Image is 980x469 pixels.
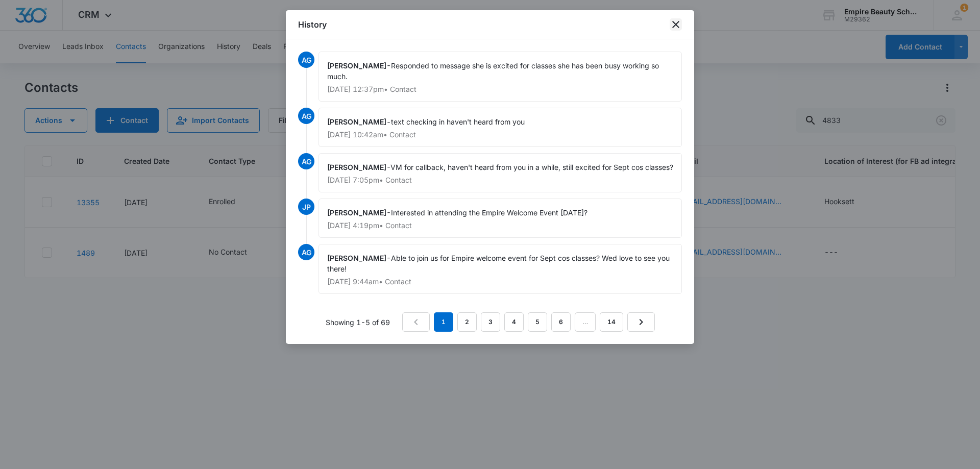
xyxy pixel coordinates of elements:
div: - [318,52,682,102]
a: Page 6 [551,312,571,332]
em: 1 [434,312,453,332]
span: Interested in attending the Empire Welcome Event [DATE]? [391,208,587,217]
a: Page 2 [457,312,477,332]
span: AG [298,108,314,124]
div: - [318,244,682,294]
span: AG [298,52,314,68]
p: Showing 1-5 of 69 [326,317,390,328]
div: - [318,108,682,147]
span: [PERSON_NAME] [327,254,386,262]
div: - [318,199,682,238]
h1: History [298,18,327,31]
button: close [670,18,682,31]
a: Page 14 [600,312,623,332]
p: [DATE] 7:05pm • Contact [327,177,673,184]
p: [DATE] 4:19pm • Contact [327,222,673,229]
p: [DATE] 10:42am • Contact [327,131,673,138]
span: AG [298,153,314,169]
a: Page 5 [528,312,547,332]
p: [DATE] 12:37pm • Contact [327,86,673,93]
span: [PERSON_NAME] [327,117,386,126]
a: Page 3 [481,312,500,332]
span: [PERSON_NAME] [327,61,386,70]
span: Responded to message she is excited for classes she has been busy working so much. [327,61,661,81]
span: [PERSON_NAME] [327,208,386,217]
span: AG [298,244,314,260]
a: Page 4 [504,312,524,332]
nav: Pagination [402,312,655,332]
p: [DATE] 9:44am • Contact [327,278,673,285]
span: [PERSON_NAME] [327,163,386,171]
span: text checking in haven't heard from you [391,117,525,126]
div: - [318,153,682,192]
span: JP [298,199,314,215]
span: Able to join us for Empire welcome event for Sept cos classes? Wed love to see you there! [327,254,672,273]
a: Next Page [627,312,655,332]
span: VM for callback, haven't heard from you in a while, still excited for Sept cos classes? [390,163,673,171]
